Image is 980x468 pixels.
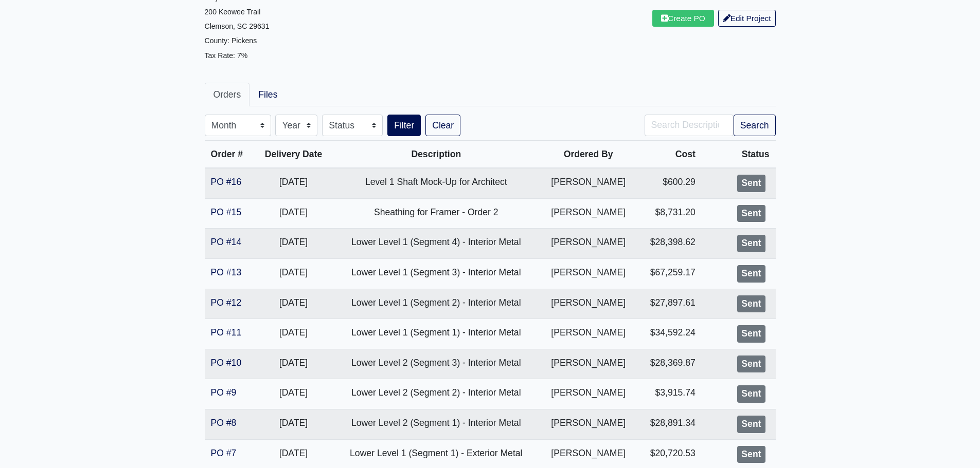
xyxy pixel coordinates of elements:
div: Sent [737,355,765,373]
td: $28,398.62 [637,229,702,259]
td: [PERSON_NAME] [540,319,637,349]
td: $28,891.34 [637,409,702,439]
td: $67,259.17 [637,258,702,289]
small: Tax Rate: 7% [205,51,248,60]
td: Lower Level 2 (Segment 3) - Interior Metal [332,349,540,379]
a: Files [250,83,286,106]
div: Sent [737,205,765,222]
td: Lower Level 1 (Segment 2) - Interior Metal [332,289,540,319]
td: $28,369.87 [637,349,702,379]
a: PO #7 [211,448,237,458]
a: Create PO [652,10,714,27]
td: [PERSON_NAME] [540,168,637,198]
div: Sent [737,295,765,313]
td: Level 1 Shaft Mock-Up for Architect [332,168,540,198]
td: [DATE] [255,258,333,289]
input: Search [645,115,734,136]
td: [DATE] [255,289,333,319]
td: [DATE] [255,198,333,229]
a: Clear [425,115,460,136]
td: [DATE] [255,409,333,439]
a: PO #16 [211,177,242,187]
td: $600.29 [637,168,702,198]
small: Clemson, SC 29631 [205,22,270,30]
td: [DATE] [255,319,333,349]
th: Description [332,141,540,169]
a: Edit Project [718,10,776,27]
a: PO #12 [211,297,242,308]
td: [PERSON_NAME] [540,229,637,259]
td: [DATE] [255,349,333,379]
td: [PERSON_NAME] [540,289,637,319]
a: PO #8 [211,418,237,428]
div: Sent [737,416,765,433]
th: Delivery Date [255,141,333,169]
small: 200 Keowee Trail [205,8,261,16]
td: Lower Level 1 (Segment 1) - Interior Metal [332,319,540,349]
a: PO #9 [211,387,237,398]
a: Orders [205,83,250,106]
a: PO #15 [211,207,242,217]
a: PO #13 [211,267,242,277]
td: Lower Level 1 (Segment 4) - Interior Metal [332,229,540,259]
a: PO #14 [211,237,242,247]
td: [PERSON_NAME] [540,379,637,409]
small: County: Pickens [205,36,257,45]
button: Filter [387,115,421,136]
a: PO #10 [211,358,242,368]
div: Sent [737,265,765,283]
th: Order # [205,141,255,169]
div: Sent [737,385,765,403]
th: Cost [637,141,702,169]
th: Status [702,141,776,169]
th: Ordered By [540,141,637,169]
td: [DATE] [255,379,333,409]
div: Sent [737,325,765,343]
td: [DATE] [255,168,333,198]
td: Lower Level 2 (Segment 2) - Interior Metal [332,379,540,409]
td: $34,592.24 [637,319,702,349]
div: Sent [737,446,765,463]
td: Lower Level 2 (Segment 1) - Interior Metal [332,409,540,439]
td: [PERSON_NAME] [540,409,637,439]
td: $3,915.74 [637,379,702,409]
div: Sent [737,235,765,252]
button: Search [734,115,776,136]
td: [PERSON_NAME] [540,198,637,229]
td: $8,731.20 [637,198,702,229]
a: PO #11 [211,327,242,338]
td: [PERSON_NAME] [540,349,637,379]
td: [PERSON_NAME] [540,258,637,289]
div: Sent [737,175,765,192]
td: $27,897.61 [637,289,702,319]
td: [DATE] [255,229,333,259]
td: Sheathing for Framer - Order 2 [332,198,540,229]
td: Lower Level 1 (Segment 3) - Interior Metal [332,258,540,289]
